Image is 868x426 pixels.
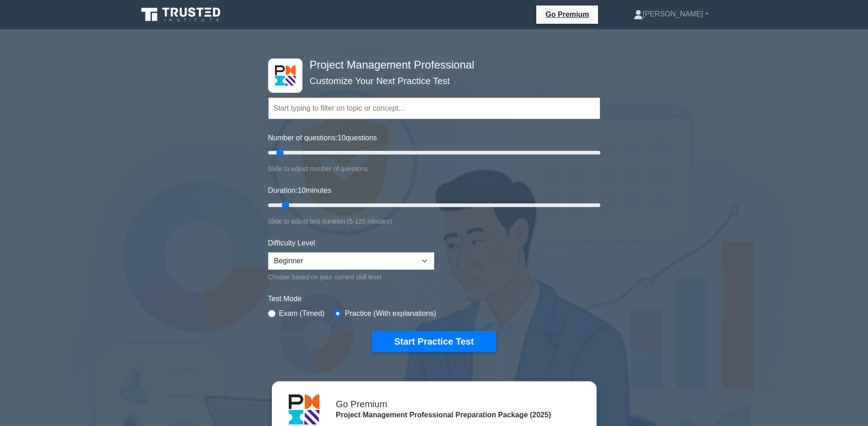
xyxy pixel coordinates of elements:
[268,97,600,119] input: Start typing to filter on topic or concept...
[338,134,346,142] span: 10
[372,331,496,352] button: Start Practice Test
[268,293,600,304] label: Test Mode
[268,133,377,144] label: Number of questions: questions
[268,238,315,249] label: Difficulty Level
[306,59,555,72] h4: Project Management Professional
[540,9,594,20] a: Go Premium
[268,216,600,227] div: Slide to adjust test duration (5-120 minutes)
[612,5,731,23] a: [PERSON_NAME]
[297,186,306,194] span: 10
[268,272,434,282] div: Choose based on your current skill level
[279,308,325,319] label: Exam (Timed)
[268,163,600,174] div: Slide to adjust number of questions
[268,185,332,196] label: Duration: minutes
[345,308,436,319] label: Practice (With explanations)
